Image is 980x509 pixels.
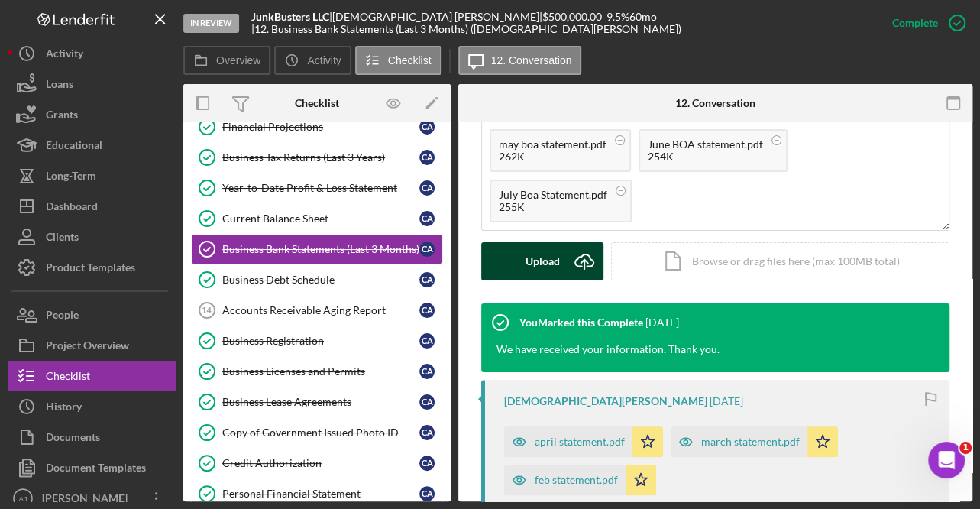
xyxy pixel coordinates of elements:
div: C A [419,180,435,196]
button: Dashboard [8,191,176,222]
div: We have received your information. Thank you. [496,342,720,357]
div: Checklist [295,97,339,109]
div: feb statement.pdf [535,474,618,486]
div: C A [419,425,435,440]
button: Product Templates [8,252,176,283]
iframe: Intercom live chat [928,442,965,478]
label: Checklist [388,54,432,66]
div: Product Templates [46,252,135,287]
tspan: 14 [202,306,212,315]
div: C A [419,242,435,257]
button: march statement.pdf [671,426,838,457]
div: People [46,300,79,334]
div: Financial Projections [222,121,419,133]
div: $500,000.00 [542,11,606,23]
div: July Boa Statement.pdf [499,189,607,201]
div: Clients [46,222,79,256]
b: JunkBusters LLC [251,10,329,23]
div: Upload [526,242,560,280]
button: Documents [8,422,176,452]
div: Document Templates [46,452,146,487]
time: 2025-05-15 19:59 [645,316,679,329]
div: | [251,11,332,23]
div: C A [419,486,435,501]
button: History [8,391,176,422]
button: Grants [8,99,176,130]
button: Educational [8,130,176,160]
a: Business Bank Statements (Last 3 Months)CA [191,234,443,264]
button: Checklist [8,361,176,391]
div: march statement.pdf [701,436,800,448]
a: Business RegistrationCA [191,326,443,356]
div: Documents [46,422,100,456]
div: Activity [46,38,83,73]
button: april statement.pdf [504,426,663,457]
button: Complete [877,8,972,38]
div: 9.5 % [606,11,629,23]
div: 254K [648,151,763,163]
div: C A [419,150,435,165]
div: Long-Term [46,160,96,195]
a: Copy of Government Issued Photo IDCA [191,417,443,448]
a: Year-to-Date Profit & Loss StatementCA [191,173,443,203]
a: Personal Financial StatementCA [191,478,443,509]
div: Dashboard [46,191,98,225]
a: Business Tax Returns (Last 3 Years)CA [191,142,443,173]
div: Credit Authorization [222,457,419,469]
div: Business Debt Schedule [222,274,419,286]
div: Personal Financial Statement [222,488,419,500]
a: 14Accounts Receivable Aging ReportCA [191,295,443,326]
div: C A [419,272,435,287]
div: [DEMOGRAPHIC_DATA] [PERSON_NAME] | [332,11,542,23]
div: You Marked this Complete [519,316,643,329]
div: Business Bank Statements (Last 3 Months) [222,243,419,255]
div: Project Overview [46,330,129,365]
a: Credit AuthorizationCA [191,448,443,478]
a: Business Licenses and PermitsCA [191,356,443,387]
div: C A [419,456,435,471]
div: Business Tax Returns (Last 3 Years) [222,151,419,164]
button: Activity [8,38,176,69]
a: Current Balance SheetCA [191,203,443,234]
button: Loans [8,69,176,99]
div: C A [419,119,435,135]
div: C A [419,211,435,226]
button: Project Overview [8,330,176,361]
div: 255K [499,201,607,213]
button: People [8,300,176,330]
div: Business Lease Agreements [222,396,419,408]
div: C A [419,303,435,318]
button: Upload [481,242,603,280]
button: Long-Term [8,160,176,191]
a: Business Lease AgreementsCA [191,387,443,417]
div: Copy of Government Issued Photo ID [222,426,419,439]
label: 12. Conversation [491,54,572,66]
div: Current Balance Sheet [222,212,419,225]
button: feb statement.pdf [504,465,656,495]
div: | 12. Business Bank Statements (Last 3 Months) ([DEMOGRAPHIC_DATA][PERSON_NAME]) [251,23,681,35]
div: Accounts Receivable Aging Report [222,304,419,316]
div: Grants [46,99,78,134]
div: Complete [892,8,938,38]
div: Checklist [46,361,90,395]
a: Financial ProjectionsCA [191,112,443,142]
div: Business Registration [222,335,419,347]
div: Year-to-Date Profit & Loss Statement [222,182,419,194]
div: C A [419,364,435,379]
button: Document Templates [8,452,176,483]
div: C A [419,394,435,410]
button: Clients [8,222,176,252]
div: Loans [46,69,73,103]
div: may boa statement.pdf [499,138,606,151]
